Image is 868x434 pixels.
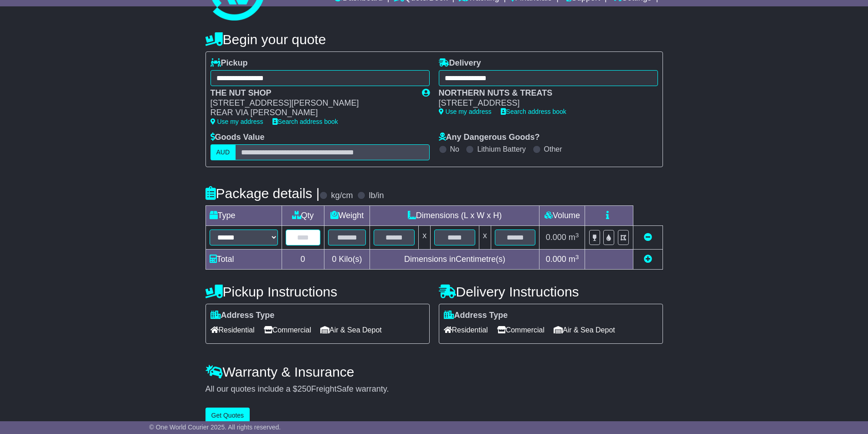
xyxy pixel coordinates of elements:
[501,108,566,115] a: Search address book
[205,364,663,379] h4: Warranty & Insurance
[320,323,382,337] span: Air & Sea Depot
[282,250,324,270] td: 0
[370,250,539,270] td: Dimensions in Centimetre(s)
[439,98,649,108] div: [STREET_ADDRESS]
[439,133,540,143] label: Any Dangerous Goods?
[211,118,263,125] a: Use my address
[264,323,311,337] span: Commercial
[450,145,459,153] label: No
[575,254,579,260] sup: 3
[539,206,585,226] td: Volume
[324,206,370,226] td: Weight
[205,284,430,299] h4: Pickup Instructions
[205,206,282,226] td: Type
[324,250,370,270] td: Kilo(s)
[205,250,282,270] td: Total
[439,58,481,68] label: Delivery
[439,88,649,98] div: NORTHERN NUTS & TREATS
[444,311,508,321] label: Address Type
[205,32,663,47] h4: Begin your quote
[211,88,413,98] div: THE NUT SHOP
[149,424,281,431] span: © One World Courier 2025. All rights reserved.
[272,118,338,125] a: Search address book
[211,144,236,160] label: AUD
[569,255,579,264] span: m
[544,145,562,153] label: Other
[205,408,250,424] button: Get Quotes
[211,58,248,68] label: Pickup
[575,232,579,239] sup: 3
[444,323,488,337] span: Residential
[211,98,413,108] div: [STREET_ADDRESS][PERSON_NAME]
[211,311,275,321] label: Address Type
[546,233,566,242] span: 0.000
[479,226,491,250] td: x
[439,108,492,115] a: Use my address
[211,323,255,337] span: Residential
[282,206,324,226] td: Qty
[332,255,336,264] span: 0
[370,206,539,226] td: Dimensions (L x W x H)
[546,255,566,264] span: 0.000
[644,255,652,264] a: Add new item
[205,384,663,394] div: All our quotes include a $ FreightSafe warranty.
[497,323,544,337] span: Commercial
[205,186,320,201] h4: Package details |
[369,191,384,201] label: lb/in
[331,191,353,201] label: kg/cm
[439,284,663,299] h4: Delivery Instructions
[211,133,265,143] label: Goods Value
[569,233,579,242] span: m
[554,323,615,337] span: Air & Sea Depot
[644,233,652,242] a: Remove this item
[298,384,311,393] span: 250
[211,108,413,118] div: REAR VIA [PERSON_NAME]
[419,226,431,250] td: x
[477,145,526,153] label: Lithium Battery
